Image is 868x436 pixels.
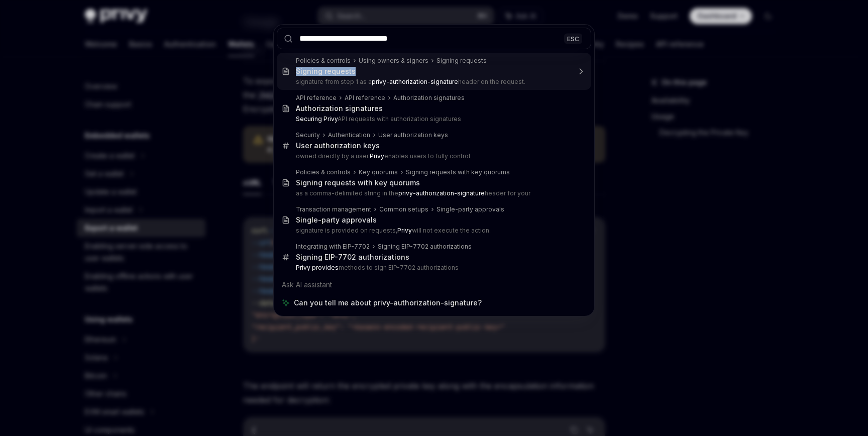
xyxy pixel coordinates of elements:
[359,57,428,65] div: Using owners & signers
[397,227,412,234] b: Privy
[296,243,370,251] div: Integrating with EIP-7702
[294,298,482,308] span: Can you tell me about privy-authorization-signature?
[296,264,339,271] b: Privy provides
[359,168,398,176] div: Key quorums
[296,168,351,176] div: Policies & controls
[296,205,371,213] div: Transaction management
[379,205,428,213] div: Common setups
[370,152,384,160] b: Privy
[437,57,487,65] div: Signing requests
[564,33,582,44] div: ESC
[296,178,420,187] div: Signing requests with key quorums
[345,94,385,102] div: API reference
[296,227,570,235] p: signature is provided on requests, will not execute the action.
[296,78,570,86] p: signature from step 1 as a header on the request.
[296,115,570,123] p: API requests with authorization signatures
[277,276,591,294] div: Ask AI assistant
[296,67,356,76] div: Signing requests
[328,131,370,139] div: Authentication
[378,131,448,139] div: User authorization keys
[296,141,380,150] div: User authorization keys
[437,205,504,213] div: Single-party approvals
[296,152,570,160] p: owned directly by a user. enables users to fully control
[296,115,338,123] b: Securing Privy
[372,78,458,85] b: privy-authorization-signature
[296,57,351,65] div: Policies & controls
[393,94,465,102] div: Authorization signatures
[398,189,485,197] b: privy-authorization-signature
[296,189,570,197] p: as a comma-delimited string in the header for your
[296,253,409,262] div: Signing EIP-7702 authorizations
[406,168,510,176] div: Signing requests with key quorums
[296,131,320,139] div: Security
[296,264,570,272] p: methods to sign EIP-7702 authorizations
[296,94,337,102] div: API reference
[296,104,383,113] div: Authorization signatures
[296,215,377,225] div: Single-party approvals
[378,243,472,251] div: Signing EIP-7702 authorizations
